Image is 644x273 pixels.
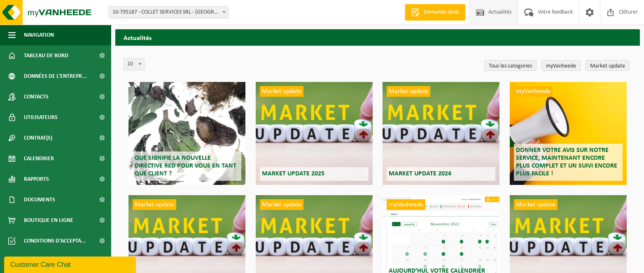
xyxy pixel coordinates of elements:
span: Donner votre avis sur notre service, maintenant encore plus complet et un suivi encore plus facile ! [516,147,617,177]
a: Demande devis [405,4,465,21]
span: Tableau de bord [24,45,68,66]
span: Market update [514,199,558,210]
span: Calendrier [24,148,54,169]
span: 10 [124,58,145,70]
span: Market update [260,199,303,210]
a: myVanheede [541,60,581,71]
span: Contrat(s) [24,128,52,148]
iframe: chat widget [4,255,138,273]
span: myVanheede [514,86,553,97]
span: Navigation [24,25,54,45]
span: Market update [133,199,176,210]
span: 10-795187 - COLLET SERVICES SRL - WANZE [109,7,228,18]
span: Conditions d'accepta... [24,231,86,251]
a: Market update [586,60,630,71]
span: Utilisateurs [24,107,58,128]
a: myVanheede Donner votre avis sur notre service, maintenant encore plus complet et un suivi encore... [510,82,627,185]
span: Contacts [24,86,49,107]
h2: Actualités [115,29,640,45]
a: Market update Market update 2024 [383,82,499,185]
span: Que signifie la nouvelle directive RED pour vous en tant que client ? [135,155,236,177]
span: Market update 2025 [262,170,324,177]
span: Boutique en ligne [24,210,73,231]
span: 10-795187 - COLLET SERVICES SRL - WANZE [109,6,229,19]
span: Market update [387,86,430,97]
span: Documents [24,189,55,210]
span: Données de l'entrepr... [24,66,87,86]
span: Rapports [24,169,49,189]
a: Market update Market update 2025 [256,82,373,185]
span: 10 [124,58,144,70]
span: Demande devis [422,8,461,16]
span: Market update 2024 [389,170,451,177]
a: Que signifie la nouvelle directive RED pour vous en tant que client ? [128,82,245,185]
span: Market update [260,86,303,97]
span: myVanheede [387,199,425,210]
a: Tous les categories [484,60,537,71]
